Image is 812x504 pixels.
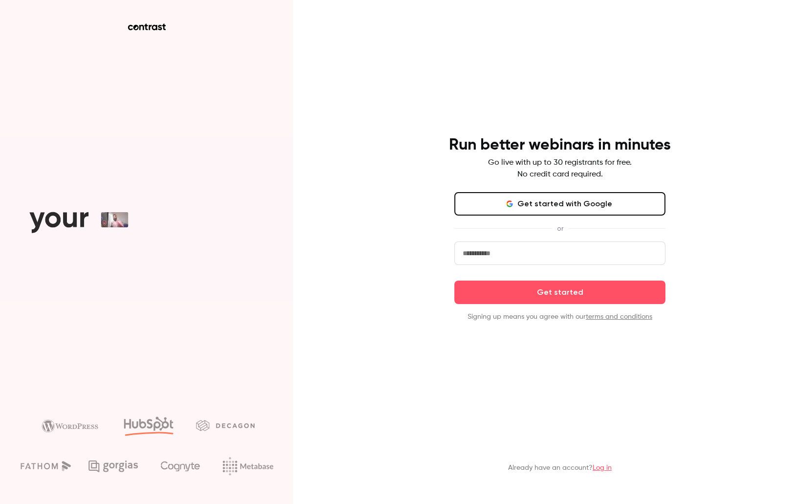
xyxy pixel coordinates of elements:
[196,420,255,431] img: decagon
[488,157,632,180] p: Go live with up to 30 registrants for free. No credit card required.
[552,223,568,234] span: or
[508,463,612,473] p: Already have an account?
[454,312,665,322] p: Signing up means you agree with our
[449,135,671,155] h4: Run better webinars in minutes
[454,192,665,216] button: Get started with Google
[454,281,665,304] button: Get started
[593,464,612,471] a: Log in
[586,313,652,320] a: terms and conditions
